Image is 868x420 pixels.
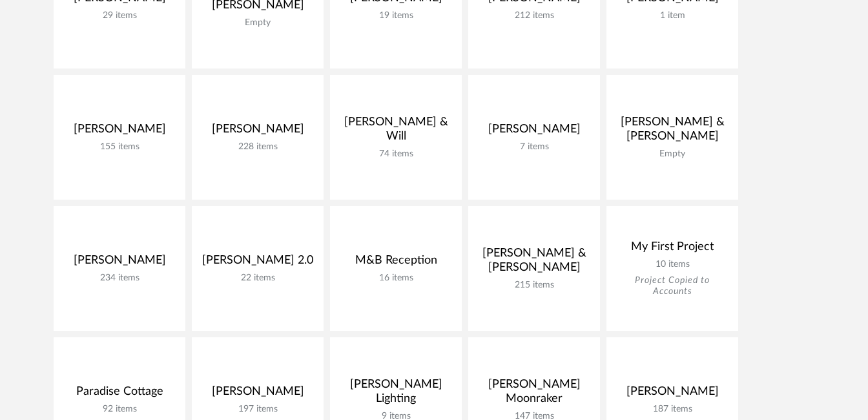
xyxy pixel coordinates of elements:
div: [PERSON_NAME] [202,384,313,404]
div: [PERSON_NAME] [64,122,175,142]
div: [PERSON_NAME] [617,384,728,404]
div: [PERSON_NAME] & Will [340,115,451,149]
div: 16 items [340,273,451,284]
div: Paradise Cottage [64,384,175,404]
div: Empty [617,149,728,160]
div: 22 items [202,273,313,284]
div: 29 items [64,10,175,21]
div: My First Project [617,240,728,259]
div: [PERSON_NAME] Moonraker [479,377,590,411]
div: Project Copied to Accounts [617,275,728,297]
div: 7 items [479,142,590,152]
div: 215 items [479,280,590,291]
div: [PERSON_NAME] [202,122,313,142]
div: 228 items [202,142,313,152]
div: [PERSON_NAME] & [PERSON_NAME] [479,246,590,280]
div: 1 item [617,10,728,21]
div: 92 items [64,404,175,415]
div: 187 items [617,404,728,415]
div: [PERSON_NAME] & [PERSON_NAME] [617,115,728,149]
div: 74 items [340,149,451,160]
div: 197 items [202,404,313,415]
div: [PERSON_NAME] Lighting [340,377,451,411]
div: M&B Reception [340,253,451,273]
div: 10 items [617,259,728,270]
div: 155 items [64,142,175,152]
div: 212 items [479,10,590,21]
div: 234 items [64,273,175,284]
div: [PERSON_NAME] [64,253,175,273]
div: [PERSON_NAME] [479,122,590,142]
div: [PERSON_NAME] 2.0 [202,253,313,273]
div: Empty [202,17,313,28]
div: 19 items [340,10,451,21]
